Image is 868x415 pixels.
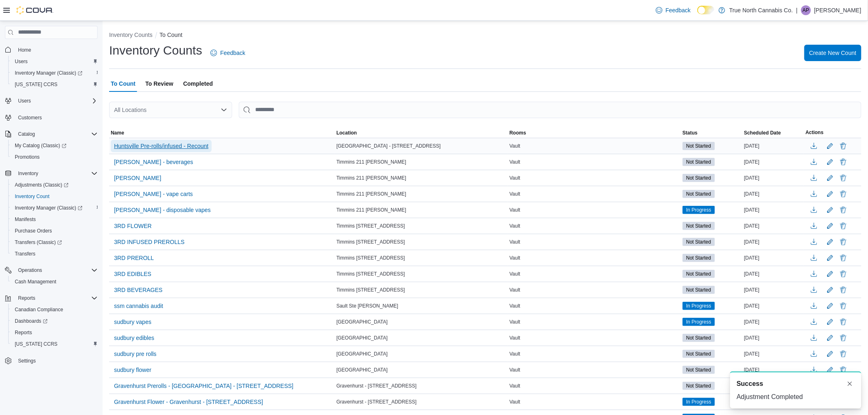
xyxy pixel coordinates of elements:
[111,204,214,216] button: [PERSON_NAME] - disposable vapes
[686,142,711,150] span: Not Started
[838,317,848,327] button: Delete
[15,193,50,200] span: Inventory Count
[111,140,212,152] button: Huntsville Pre-rolls/infused - Recount
[15,205,82,211] span: Inventory Manager (Classic)
[742,349,804,359] div: [DATE]
[336,159,406,165] span: Timmins 211 [PERSON_NAME]
[508,253,681,263] div: Vault
[508,237,681,247] div: Vault
[18,131,35,137] span: Catalog
[11,152,43,162] a: Promotions
[825,332,835,344] button: Edit count details
[742,269,804,279] div: [DATE]
[8,151,101,163] button: Promotions
[15,356,39,366] a: Settings
[111,172,164,184] button: [PERSON_NAME]
[8,225,101,237] button: Purchase Orders
[508,189,681,199] div: Vault
[114,190,193,198] span: [PERSON_NAME] - vape carts
[838,349,848,359] button: Delete
[15,318,48,324] span: Dashboards
[2,292,101,304] button: Reports
[11,277,98,287] span: Cash Management
[742,128,804,138] button: Scheduled Date
[5,41,98,388] nav: Complex example
[114,222,152,230] span: 3RD FLOWER
[18,358,36,364] span: Settings
[742,189,804,199] div: [DATE]
[114,318,151,326] span: sudbury vapes
[838,173,848,183] button: Delete
[683,254,715,262] span: Not Started
[18,114,42,121] span: Customers
[18,295,35,301] span: Reports
[683,366,715,374] span: Not Started
[508,301,681,311] div: Vault
[15,169,98,178] span: Inventory
[16,6,53,14] img: Cova
[15,228,52,234] span: Purchase Orders
[111,316,155,328] button: sudbury vapes
[15,341,57,347] span: [US_STATE] CCRS
[15,239,62,246] span: Transfers (Classic)
[15,251,35,257] span: Transfers
[686,174,711,182] span: Not Started
[801,5,811,15] div: Alexis Pirie
[15,293,39,303] button: Reports
[825,140,835,152] button: Edit count details
[508,397,681,407] div: Vault
[742,237,804,247] div: [DATE]
[686,190,711,198] span: Not Started
[508,317,681,327] div: Vault
[683,286,715,294] span: Not Started
[109,32,153,38] button: Inventory Counts
[838,285,848,295] button: Delete
[11,57,98,66] span: Users
[825,236,835,248] button: Edit count details
[838,301,848,311] button: Delete
[825,284,835,296] button: Edit count details
[15,129,98,139] span: Catalog
[336,335,388,341] span: [GEOGRAPHIC_DATA]
[11,68,98,78] span: Inventory Manager (Classic)
[11,305,66,315] a: Canadian Compliance
[838,221,848,231] button: Delete
[15,293,98,303] span: Reports
[11,68,86,78] a: Inventory Manager (Classic)
[111,300,167,312] button: ssm cannabis audit
[508,205,681,215] div: Vault
[8,191,101,202] button: Inventory Count
[109,42,202,59] h1: Inventory Counts
[508,173,681,183] div: Vault
[114,302,163,310] span: ssm cannabis audit
[11,339,98,349] span: Washington CCRS
[111,220,155,232] button: 3RD FLOWER
[15,154,40,160] span: Promotions
[18,267,42,274] span: Operations
[806,129,824,136] span: Actions
[809,49,857,57] span: Create New Count
[145,75,173,92] span: To Review
[2,112,101,123] button: Customers
[111,268,155,280] button: 3RD EDIBLES
[15,45,98,55] span: Home
[729,5,793,15] p: True North Cannabis Co.
[8,304,101,315] button: Canadian Compliance
[683,270,715,278] span: Not Started
[11,316,98,326] span: Dashboards
[838,205,848,215] button: Delete
[15,182,69,188] span: Adjustments (Classic)
[742,333,804,343] div: [DATE]
[683,334,715,342] span: Not Started
[697,6,715,14] input: Dark Mode
[114,142,208,150] span: Huntsville Pre-rolls/infused - Recount
[336,239,405,245] span: Timmins [STREET_ADDRESS]
[508,349,681,359] div: Vault
[737,392,855,402] div: Adjustment Completed
[114,382,293,390] span: Gravenhurst Prerolls - [GEOGRAPHIC_DATA] - [STREET_ADDRESS]
[11,249,98,259] span: Transfers
[683,206,715,214] span: In Progress
[11,141,70,150] a: My Catalog (Classic)
[11,226,55,236] a: Purchase Orders
[11,141,98,150] span: My Catalog (Classic)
